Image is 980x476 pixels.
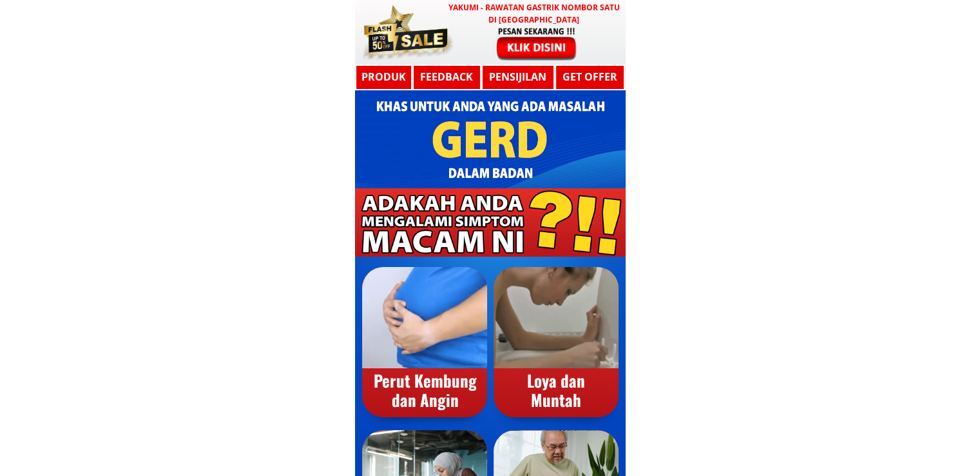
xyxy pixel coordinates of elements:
[558,69,622,86] h3: GET OFFER
[494,371,619,410] div: Loya dan Muntah
[363,371,488,410] div: Perut Kembung dan Angin
[355,69,412,86] h3: Produk
[413,69,480,86] h3: Feedback
[446,1,622,26] h3: YAKUMI - Rawatan Gastrik Nombor Satu di [GEOGRAPHIC_DATA]
[486,69,550,86] h3: Pensijilan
